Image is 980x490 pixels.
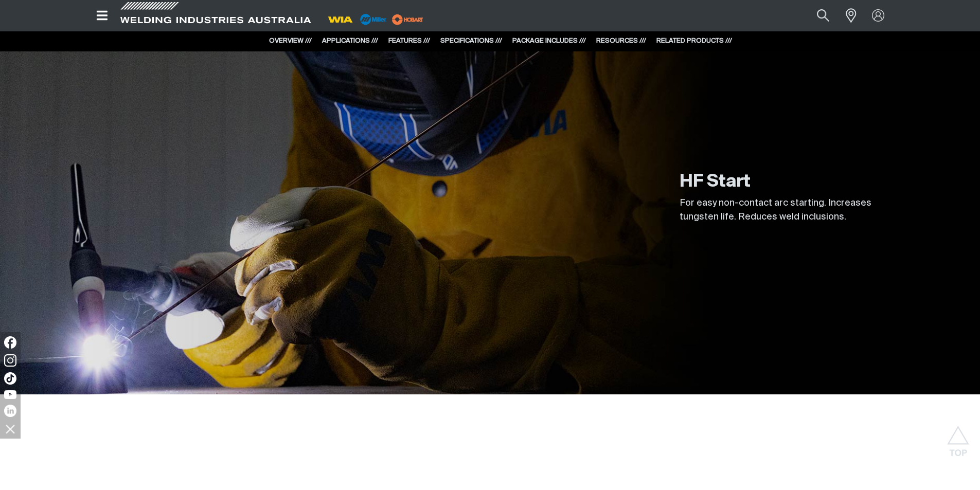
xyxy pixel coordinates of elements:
img: Facebook [4,336,16,349]
a: RESOURCES /// [596,38,646,44]
a: FEATURES /// [388,38,430,44]
a: SPECIFICATIONS /// [440,38,502,44]
img: YouTube [4,390,16,399]
a: PACKAGE INCLUDES /// [512,38,586,44]
a: APPLICATIONS /// [322,38,378,44]
img: miller [389,12,426,27]
p: For easy non-contact arc starting. Increases tungsten life. Reduces weld inclusions. [680,196,885,224]
a: RELATED PRODUCTS /// [656,38,732,44]
button: Scroll to top [947,426,970,449]
a: miller [389,15,426,23]
h2: HF Start [680,171,885,193]
img: hide socials [2,420,19,438]
a: OVERVIEW /// [269,38,312,44]
input: Product name or item number... [792,4,840,27]
img: LinkedIn [4,405,16,417]
button: Search products [806,4,841,27]
img: Instagram [4,354,16,367]
img: TikTok [4,372,16,385]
